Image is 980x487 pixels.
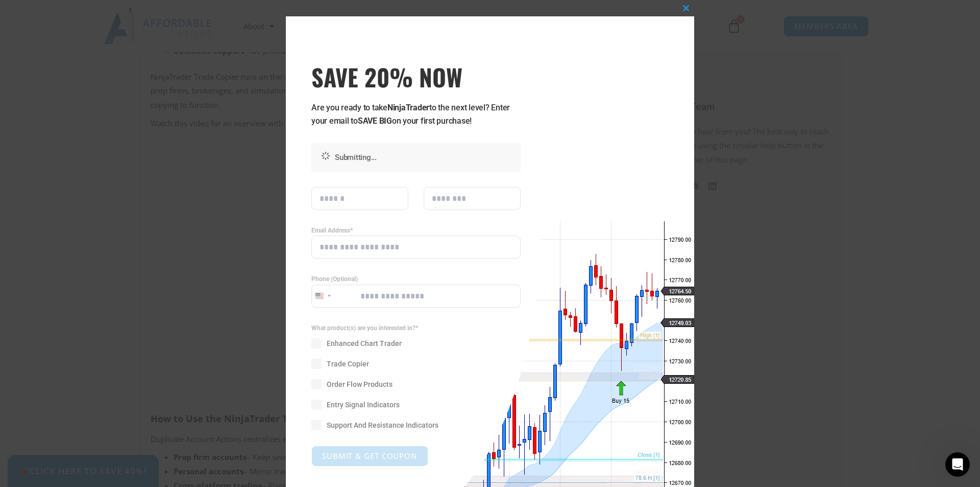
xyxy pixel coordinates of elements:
p: Are you ready to take to the next level? Enter your email to on your first purchase! [311,101,521,128]
iframe: Intercom live chat [945,452,970,477]
strong: SAVE BIG [358,116,392,126]
p: Submitting... [335,151,516,164]
strong: NinjaTrader [387,103,429,112]
h3: SAVE 20% NOW [311,62,521,91]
